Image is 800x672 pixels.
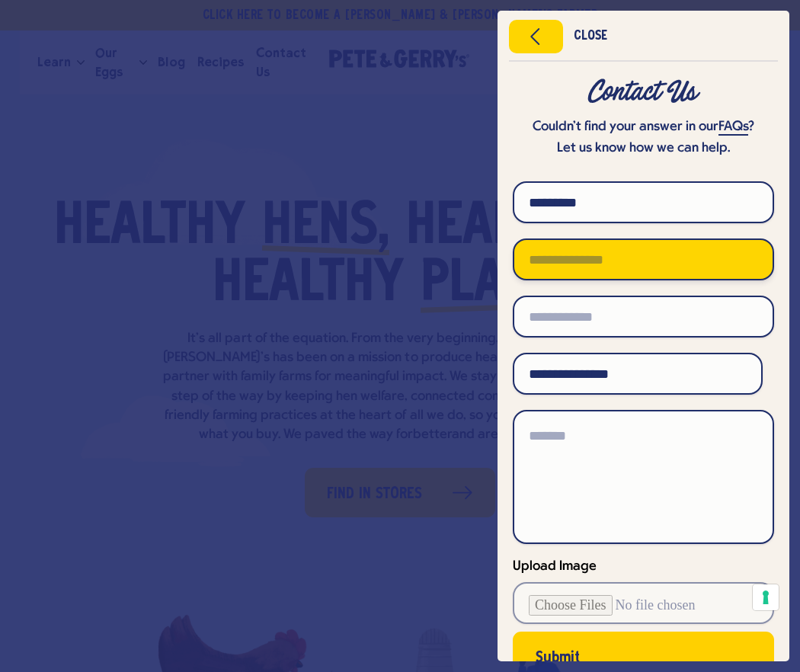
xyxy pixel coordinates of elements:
[513,117,774,138] p: Couldn’t find your answer in our ?
[513,559,597,574] span: Upload Image
[718,120,748,136] a: FAQs
[513,138,774,159] p: Let us know how we can help.
[536,653,580,664] span: Submit
[513,78,774,106] div: Contact Us
[753,584,779,610] button: Your consent preferences for tracking technologies
[509,20,563,53] button: Close menu
[574,31,607,42] div: Close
